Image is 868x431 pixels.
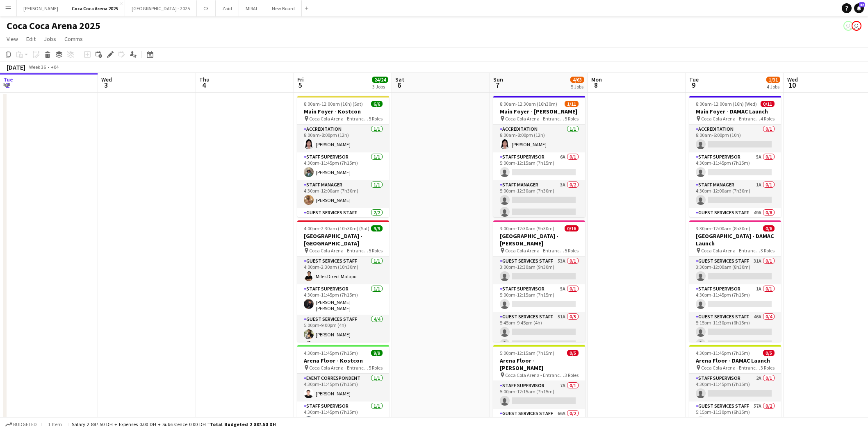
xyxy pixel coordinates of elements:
[493,180,585,220] app-card-role: Staff Manager3A0/25:00pm-12:30am (7h30m)
[297,232,389,247] h3: [GEOGRAPHIC_DATA] - [GEOGRAPHIC_DATA]
[493,96,585,217] app-job-card: 8:00am-12:30am (16h30m) (Mon)1/11Main Foyer - [PERSON_NAME] Coca Cola Arena - Entrance F5 RolesAc...
[696,225,763,231] span: 3:30pm-12:00am (8h30m) (Wed)
[493,312,585,388] app-card-role: Guest Services Staff51A0/55:45pm-9:45pm (4h)
[786,80,798,90] span: 10
[369,365,383,371] span: 5 Roles
[41,34,59,44] a: Jobs
[493,220,585,342] app-job-card: 3:00pm-12:30am (9h30m) (Mon)0/16[GEOGRAPHIC_DATA] - [PERSON_NAME] Coca Cola Arena - Entrance F5 R...
[761,365,775,371] span: 3 Roles
[570,77,584,83] span: 4/63
[101,76,112,83] span: Wed
[590,80,602,90] span: 8
[701,365,761,371] span: Coca Cola Arena - Entrance F
[689,180,781,208] app-card-role: Staff Manager1A0/14:30pm-12:00am (7h30m)
[854,3,864,13] a: 42
[297,256,389,284] app-card-role: Guest Services Staff1/14:00pm-2:30am (10h30m)Miles Direct Malapo
[369,247,383,254] span: 5 Roles
[500,101,565,107] span: 8:00am-12:30am (16h30m) (Mon)
[371,350,383,356] span: 9/9
[493,357,585,372] h3: Arena Floor - [PERSON_NAME]
[505,116,565,122] span: Coca Cola Arena - Entrance F
[51,64,59,70] div: +04
[492,80,503,90] span: 7
[369,116,383,122] span: 5 Roles
[696,350,750,356] span: 4:30pm-11:45pm (7h15m)
[493,108,585,115] h3: Main Foyer - [PERSON_NAME]
[125,0,197,16] button: [GEOGRAPHIC_DATA] - 2025
[239,0,265,16] button: MIRAL
[571,84,584,90] div: 5 Jobs
[309,116,369,122] span: Coca Cola Arena - Entrance F
[216,0,239,16] button: Zaid
[7,35,18,43] span: View
[13,422,37,427] span: Budgeted
[297,315,389,378] app-card-role: Guest Services Staff4/45:00pm-9:00pm (4h)[PERSON_NAME]
[297,208,389,248] app-card-role: Guest Services Staff2/25:00pm-9:00pm (4h)
[689,125,781,152] app-card-role: Accreditation0/18:00am-6:00pm (10h)
[689,208,781,319] app-card-role: Guest Services Staff49A0/85:15pm-11:30pm (6h15m)
[199,76,210,83] span: Thu
[65,0,125,16] button: Coca Coca Arena 2025
[689,312,781,376] app-card-role: Guest Services Staff46A0/45:15pm-11:30pm (6h15m)
[297,220,389,342] app-job-card: 4:00pm-2:30am (10h30m) (Sat)9/9[GEOGRAPHIC_DATA] - [GEOGRAPHIC_DATA] Coca Cola Arena - Entrance F...
[843,21,853,31] app-user-avatar: Marisol Pestano
[297,284,389,315] app-card-role: Staff Supervisor1/14:30pm-11:45pm (7h15m)[PERSON_NAME] [PERSON_NAME]
[265,0,302,16] button: New Board
[304,350,358,356] span: 4:30pm-11:45pm (7h15m)
[689,96,781,217] app-job-card: 8:00am-12:00am (16h) (Wed)0/11Main Foyer - DAMAC Launch Coca Cola Arena - Entrance F4 RolesAccred...
[297,357,389,364] h3: Arena Floor - Kostcon
[689,357,781,364] h3: Arena Floor - DAMAC Launch
[689,76,699,83] span: Tue
[565,372,579,378] span: 3 Roles
[761,247,775,254] span: 3 Roles
[689,108,781,115] h3: Main Foyer - DAMAC Launch
[297,402,389,429] app-card-role: Staff Supervisor1/14:30pm-11:45pm (7h15m)[PERSON_NAME]
[7,63,25,71] div: [DATE]
[565,101,579,107] span: 1/11
[297,180,389,208] app-card-role: Staff Manager1/14:30pm-12:00am (7h30m)[PERSON_NAME]
[44,35,56,43] span: Jobs
[689,220,781,342] app-job-card: 3:30pm-12:00am (8h30m) (Wed)0/6[GEOGRAPHIC_DATA] - DAMAC Launch Coca Cola Arena - Entrance F3 Rol...
[761,116,775,122] span: 4 Roles
[395,76,404,83] span: Sat
[701,116,761,122] span: Coca Cola Arena - Entrance F
[309,247,369,254] span: Coca Cola Arena - Entrance F
[565,116,579,122] span: 5 Roles
[372,84,388,90] div: 3 Jobs
[767,84,780,90] div: 4 Jobs
[3,34,21,44] a: View
[210,421,276,427] span: Total Budgeted 2 887.50 DH
[72,421,276,427] div: Salary 2 887.50 DH + Expenses 0.00 DH + Subsistence 0.00 DH =
[689,232,781,247] h3: [GEOGRAPHIC_DATA] - DAMAC Launch
[17,0,65,16] button: [PERSON_NAME]
[371,101,383,107] span: 6/6
[689,256,781,284] app-card-role: Guest Services Staff31A0/13:30pm-12:00am (8h30m)
[61,34,86,44] a: Comms
[493,125,585,152] app-card-role: Accreditation1/18:00am-8:00pm (12h)[PERSON_NAME]
[689,374,781,402] app-card-role: Staff Supervisor2A0/14:30pm-11:45pm (7h15m)
[493,256,585,284] app-card-role: Guest Services Staff53A0/13:00pm-12:30am (9h30m)
[696,101,757,107] span: 8:00am-12:00am (16h) (Wed)
[761,101,775,107] span: 0/11
[27,64,48,70] span: Week 36
[500,225,565,231] span: 3:00pm-12:30am (9h30m) (Mon)
[505,372,565,378] span: Coca Cola Arena - Entrance F
[493,232,585,247] h3: [GEOGRAPHIC_DATA] - [PERSON_NAME]
[197,0,216,16] button: C3
[763,350,775,356] span: 0/5
[304,225,369,231] span: 4:00pm-2:30am (10h30m) (Sat)
[493,284,585,312] app-card-role: Staff Supervisor5A0/15:00pm-12:15am (7h15m)
[371,225,383,231] span: 9/9
[3,76,13,83] span: Tue
[23,34,39,44] a: Edit
[297,108,389,115] h3: Main Foyer - Kostcon
[4,420,38,429] button: Budgeted
[591,76,602,83] span: Mon
[198,80,210,90] span: 4
[689,284,781,312] app-card-role: Staff Supervisor1A0/14:30pm-11:45pm (7h15m)
[304,101,363,107] span: 8:00am-12:00am (16h) (Sat)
